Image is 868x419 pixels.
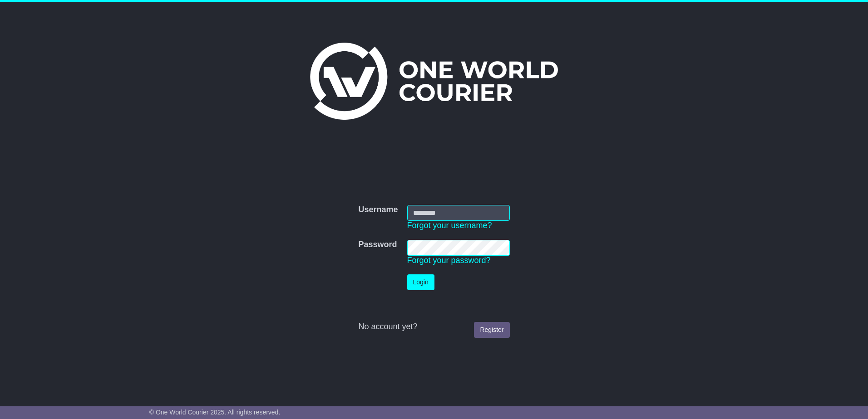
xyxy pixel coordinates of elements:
label: Username [358,205,398,215]
button: Login [407,274,434,290]
a: Forgot your username? [407,221,492,230]
img: One World [310,43,558,120]
a: Forgot your password? [407,256,491,265]
span: © One World Courier 2025. All rights reserved. [149,409,281,416]
div: No account yet? [358,322,509,332]
label: Password [358,240,397,250]
a: Register [474,322,509,338]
